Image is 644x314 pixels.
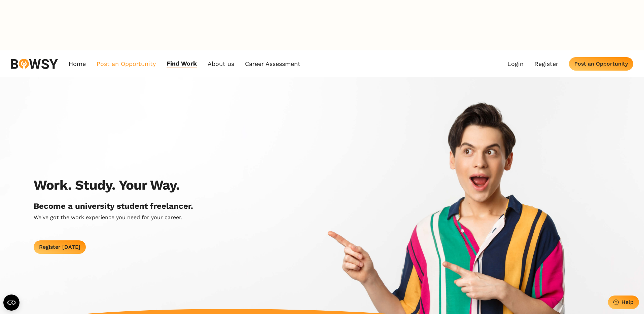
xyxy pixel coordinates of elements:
[534,60,558,68] a: Register
[3,295,20,311] button: Open CMP widget
[34,214,182,221] p: We've got the work experience you need for your career.
[569,57,633,71] button: Post an Opportunity
[34,177,180,193] h2: Work. Study. Your Way.
[621,299,634,305] div: Help
[608,296,639,309] button: Help
[507,60,524,68] a: Login
[34,240,86,254] button: Register [DATE]
[245,60,300,68] a: Career Assessment
[11,59,58,69] img: svg%3e
[69,60,86,68] a: Home
[34,201,193,211] h2: Become a university student freelancer.
[574,61,628,67] div: Post an Opportunity
[39,244,80,250] div: Register [DATE]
